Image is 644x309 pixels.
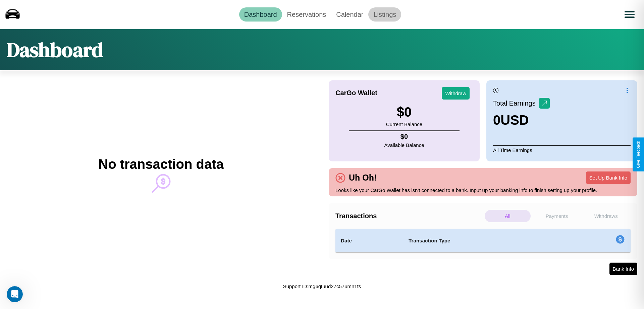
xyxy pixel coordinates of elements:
button: Withdraw [442,87,470,100]
h2: No transaction data [98,157,223,172]
a: Dashboard [239,7,282,22]
h4: $ 0 [384,133,424,141]
h3: 0 USD [493,113,550,128]
p: Looks like your CarGo Wallet has isn't connected to a bank. Input up your banking info to finish ... [335,186,631,195]
iframe: Intercom live chat [7,286,23,302]
p: Support ID: mg6qtuud27c57umn1ts [283,282,361,291]
p: Withdraws [583,210,629,222]
p: Payments [534,210,580,222]
table: simple table [335,229,631,253]
button: Bank Info [609,263,637,275]
a: Calendar [331,7,368,22]
p: Available Balance [384,141,424,150]
p: All Time Earnings [493,145,631,155]
div: Give Feedback [636,141,641,168]
a: Listings [368,7,401,22]
h3: $ 0 [386,105,422,120]
h4: Transactions [335,212,483,220]
p: All [485,210,531,222]
button: Set Up Bank Info [586,171,631,184]
button: Open menu [620,5,639,24]
h4: CarGo Wallet [335,89,377,97]
p: Total Earnings [493,97,539,109]
h4: Date [341,237,398,245]
h4: Transaction Type [409,237,561,245]
h1: Dashboard [7,36,103,64]
a: Reservations [282,7,331,22]
p: Current Balance [386,120,422,129]
h4: Uh Oh! [345,173,380,183]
